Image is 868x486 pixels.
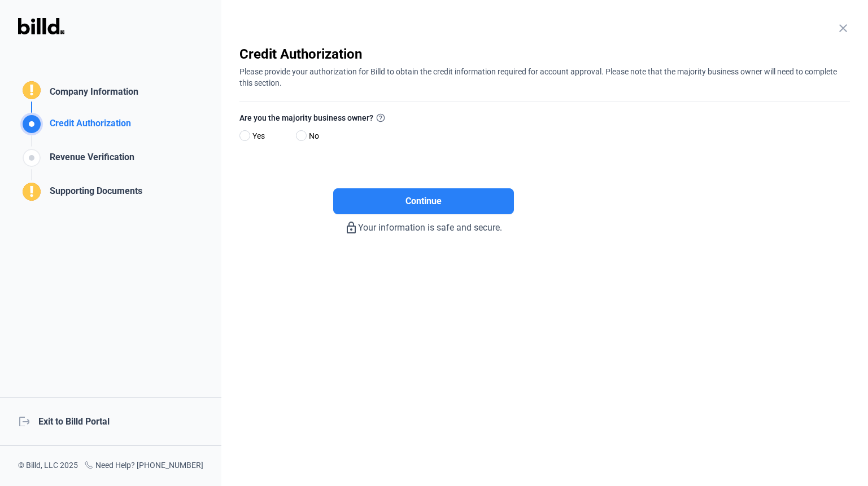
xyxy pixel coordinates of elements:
label: Are you the majority business owner? [239,112,607,126]
div: Your information is safe and secure. [239,214,607,235]
div: Credit Authorization [45,117,131,135]
div: Company Information [45,85,138,101]
mat-icon: close [836,21,850,35]
mat-icon: logout [18,415,29,426]
span: Continue [405,195,442,208]
div: Supporting Documents [45,184,142,203]
div: Revenue Verification [45,151,134,169]
img: Billd Logo [18,18,64,34]
div: © Billd, LLC 2025 [18,460,78,472]
div: Please provide your authorization for Billd to obtain the credit information required for account... [239,63,850,89]
mat-icon: lock_outline [344,221,358,235]
div: Credit Authorization [239,45,850,63]
button: Continue [333,188,514,214]
span: Yes [248,129,265,143]
div: Need Help? [PHONE_NUMBER] [84,460,203,472]
span: No [304,129,319,143]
